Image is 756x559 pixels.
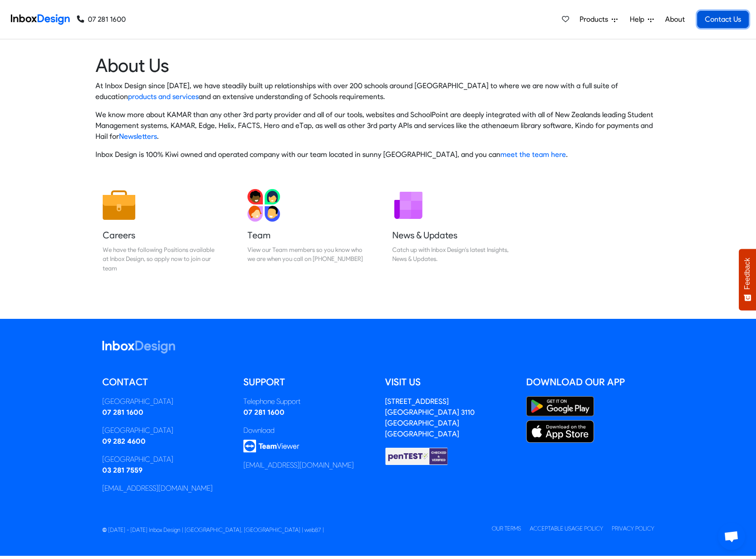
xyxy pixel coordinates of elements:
a: [EMAIL_ADDRESS][DOMAIN_NAME] [243,461,354,469]
a: Contact Us [697,11,749,28]
p: We know more about KAMAR than any other 3rd party provider and all of our tools, websites and Sch... [95,109,661,142]
a: News & Updates Catch up with Inbox Design's latest Insights, News & Updates. [385,182,516,280]
h5: Careers [103,229,219,242]
p: At Inbox Design since [DATE], we have steadily built up relationships with over 200 schools aroun... [95,81,661,102]
a: Team View our Team members so you know who we are when you call on [PHONE_NUMBER] [240,182,371,280]
a: Help [626,10,657,28]
div: [GEOGRAPHIC_DATA] [102,454,230,465]
button: Feedback - Show survey [739,249,756,310]
h5: Download our App [526,375,654,389]
div: We have the following Positions available at Inbox Design, so apply now to join our team [103,245,219,273]
heading: About Us [95,54,661,77]
img: Apple App Store [526,420,594,443]
a: 07 281 1600 [102,408,143,417]
div: Telephone Support [243,396,371,407]
h5: Visit us [385,375,513,389]
img: logo_teamviewer.svg [243,440,300,453]
span: © [DATE] - [DATE] Inbox Design | [GEOGRAPHIC_DATA], [GEOGRAPHIC_DATA] | web87 | [102,526,324,533]
img: Checked & Verified by penTEST [385,447,448,466]
img: Google Play Store [526,396,594,417]
a: [EMAIL_ADDRESS][DOMAIN_NAME] [102,484,213,493]
a: Checked & Verified by penTEST [385,451,448,460]
span: Products [580,14,612,25]
a: 09 282 4600 [102,437,146,445]
a: 03 281 7559 [102,466,143,474]
a: products and services [128,92,199,101]
img: 2022_01_13_icon_job.svg [103,189,135,222]
h5: Support [243,375,371,389]
a: Privacy Policy [612,525,654,532]
span: Help [630,14,648,25]
a: 07 281 1600 [77,14,126,25]
div: [GEOGRAPHIC_DATA] [102,396,230,407]
p: Inbox Design is 100% Kiwi owned and operated company with our team located in sunny [GEOGRAPHIC_D... [95,149,661,160]
a: About [662,10,687,28]
a: Newsletters [119,132,157,141]
a: Careers We have the following Positions available at Inbox Design, so apply now to join our team [95,182,227,280]
address: [STREET_ADDRESS] [GEOGRAPHIC_DATA] 3110 [GEOGRAPHIC_DATA] [GEOGRAPHIC_DATA] [385,397,475,438]
div: [GEOGRAPHIC_DATA] [102,425,230,436]
div: Download [243,425,371,436]
img: logo_inboxdesign_white.svg [102,341,175,354]
h5: News & Updates [392,229,509,242]
a: meet the team here [500,150,566,159]
img: 2022_01_12_icon_newsletter.svg [392,189,425,222]
a: Products [576,10,621,28]
a: Acceptable Usage Policy [530,525,603,532]
a: Our Terms [492,525,521,532]
h5: Contact [102,375,230,389]
div: Catch up with Inbox Design's latest Insights, News & Updates. [392,245,509,264]
div: Open chat [718,523,745,550]
img: 2022_01_13_icon_team.svg [247,189,280,222]
span: Feedback [743,258,751,289]
h5: Team [247,229,364,242]
a: [STREET_ADDRESS][GEOGRAPHIC_DATA] 3110[GEOGRAPHIC_DATA][GEOGRAPHIC_DATA] [385,397,475,438]
a: 07 281 1600 [243,408,285,417]
div: View our Team members so you know who we are when you call on [PHONE_NUMBER] [247,245,364,264]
